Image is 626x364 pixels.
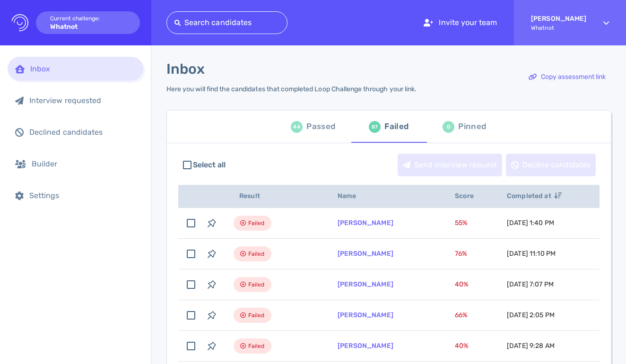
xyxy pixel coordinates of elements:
span: 40 % [455,342,469,350]
span: Whatnot [531,25,586,31]
span: [DATE] 1:40 PM [507,219,554,227]
span: Score [455,192,484,200]
span: Name [338,192,367,200]
span: Failed [248,340,265,352]
span: 66 % [455,311,468,319]
a: [PERSON_NAME] [338,311,393,319]
div: Declined candidates [29,128,136,137]
div: 87 [369,121,381,133]
div: Copy assessment link [524,66,610,88]
span: Select all [193,159,226,171]
div: Builder [32,159,136,168]
div: 0 [443,121,454,133]
span: Failed [248,279,265,290]
span: 55 % [455,219,468,227]
span: 76 % [455,250,467,258]
div: Here you will find the candidates that completed Loop Challenge through your link. [166,85,417,93]
span: 40 % [455,280,469,288]
span: Failed [248,310,265,321]
a: [PERSON_NAME] [338,250,393,258]
span: [DATE] 11:10 PM [507,250,556,258]
div: Passed [306,120,335,134]
h1: Inbox [166,61,205,78]
span: Completed at [507,192,562,200]
a: [PERSON_NAME] [338,280,393,288]
a: [PERSON_NAME] [338,342,393,350]
div: Send interview request [398,154,502,176]
a: [PERSON_NAME] [338,219,393,227]
div: Settings [29,191,136,200]
button: Decline candidates [506,154,596,176]
div: Failed [384,120,409,134]
div: Interview requested [29,96,136,105]
span: [DATE] 2:05 PM [507,311,555,319]
div: Decline candidates [506,154,595,176]
span: [DATE] 9:28 AM [507,342,555,350]
div: Inbox [30,64,136,73]
button: Send interview request [398,154,502,176]
strong: [PERSON_NAME] [531,15,586,23]
span: [DATE] 7:07 PM [507,280,554,288]
span: Failed [248,248,265,260]
button: Copy assessment link [523,66,611,88]
div: 44 [291,121,303,133]
span: Failed [248,217,265,229]
th: Result [222,185,326,208]
div: Pinned [458,120,486,134]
